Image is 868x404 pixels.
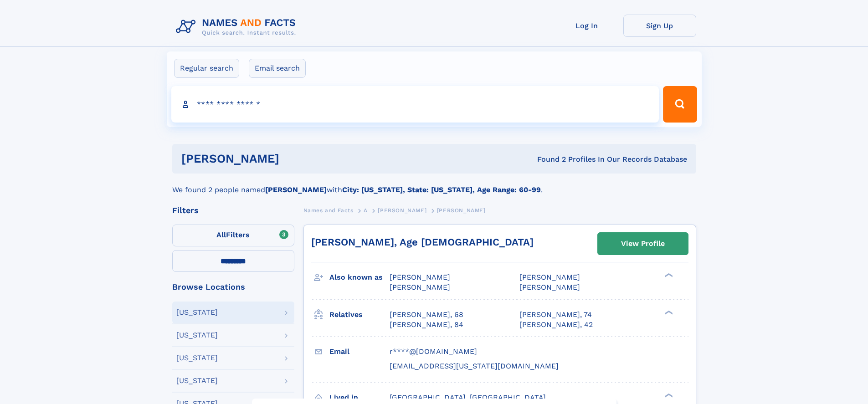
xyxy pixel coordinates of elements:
div: ❯ [663,392,673,398]
div: Filters [172,206,294,215]
a: Sign Up [623,15,696,37]
a: Log In [550,15,623,37]
span: [PERSON_NAME] [437,207,486,214]
a: [PERSON_NAME], 68 [390,310,463,320]
span: [PERSON_NAME] [390,273,450,281]
h3: Email [329,344,390,359]
a: [PERSON_NAME], 42 [519,320,593,330]
h3: Also known as [329,270,390,285]
img: Logo Names and Facts [172,15,303,39]
span: [PERSON_NAME] [390,283,450,291]
a: [PERSON_NAME] [378,205,426,216]
span: [PERSON_NAME] [378,207,426,214]
label: Filters [172,225,294,246]
span: [GEOGRAPHIC_DATA], [GEOGRAPHIC_DATA] [390,393,546,402]
label: Email search [249,59,306,78]
label: Regular search [174,59,239,78]
a: [PERSON_NAME], Age [DEMOGRAPHIC_DATA] [311,236,534,248]
span: [PERSON_NAME] [519,283,580,291]
b: City: [US_STATE], State: [US_STATE], Age Range: 60-99 [342,185,541,194]
h3: Relatives [329,307,390,322]
button: Search Button [663,86,697,123]
input: search input [171,86,659,123]
a: A [364,205,368,216]
div: [US_STATE] [176,309,218,316]
a: View Profile [598,233,688,255]
div: ❯ [663,309,673,315]
div: We found 2 people named with . [172,174,696,195]
span: All [216,230,226,239]
a: Names and Facts [303,205,354,216]
h1: [PERSON_NAME] [181,153,408,164]
a: [PERSON_NAME], 74 [519,310,592,320]
div: Found 2 Profiles In Our Records Database [408,154,687,164]
span: [PERSON_NAME] [519,273,580,281]
a: [PERSON_NAME], 84 [390,320,463,330]
div: [US_STATE] [176,377,218,384]
span: A [364,207,368,214]
div: [US_STATE] [176,332,218,339]
div: Browse Locations [172,283,294,291]
span: [EMAIL_ADDRESS][US_STATE][DOMAIN_NAME] [390,362,559,370]
div: View Profile [621,233,665,254]
div: [US_STATE] [176,354,218,362]
div: ❯ [663,272,673,278]
b: [PERSON_NAME] [265,185,327,194]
